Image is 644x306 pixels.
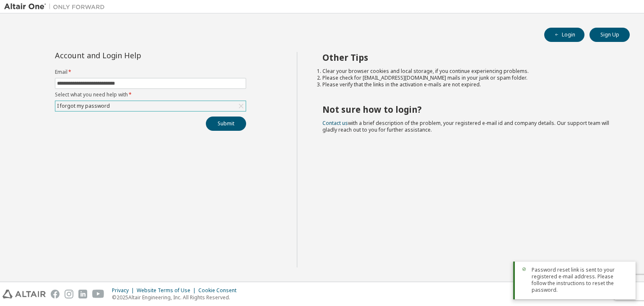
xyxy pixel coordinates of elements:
[589,28,630,42] button: Sign Up
[51,290,60,298] img: facebook.svg
[198,287,241,294] div: Cookie Consent
[78,290,87,298] img: linkedin.svg
[55,101,246,111] div: I forgot my password
[322,119,609,133] span: with a brief description of the problem, your registered e-mail id and company details. Our suppo...
[4,3,109,11] img: Altair One
[55,52,208,59] div: Account and Login Help
[65,290,73,298] img: instagram.svg
[56,101,111,111] div: I forgot my password
[322,68,615,75] li: Clear your browser cookies and local storage, if you continue experiencing problems.
[137,287,198,294] div: Website Terms of Use
[206,117,246,131] button: Submit
[112,294,241,301] p: © 2025 Altair Engineering, Inc. All Rights Reserved.
[532,267,629,293] span: Password reset link is sent to your registered e-mail address. Please follow the instructions to ...
[55,69,246,75] label: Email
[92,290,104,298] img: youtube.svg
[322,104,615,115] h2: Not sure how to login?
[3,290,46,298] img: altair_logo.svg
[544,28,584,42] button: Login
[322,81,615,88] li: Please verify that the links in the activation e-mails are not expired.
[55,91,246,98] label: Select what you need help with
[322,52,615,63] h2: Other Tips
[112,287,137,294] div: Privacy
[322,75,615,81] li: Please check for [EMAIL_ADDRESS][DOMAIN_NAME] mails in your junk or spam folder.
[322,119,348,127] a: Contact us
